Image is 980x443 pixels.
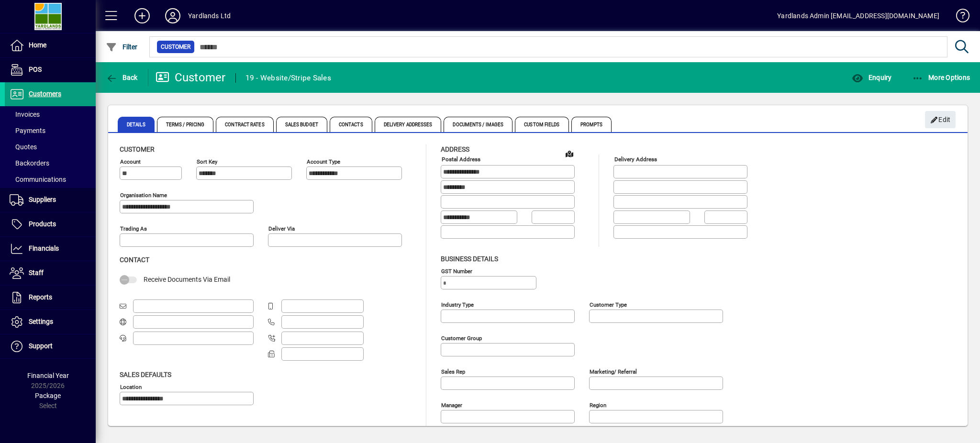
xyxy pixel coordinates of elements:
span: Customer [120,145,155,153]
button: Enquiry [849,69,894,86]
div: Yardlands Ltd [188,8,231,23]
mat-label: Deliver via [268,225,295,232]
mat-label: Sales rep [441,368,465,375]
a: Backorders [5,155,96,171]
a: Support [5,334,96,358]
span: Quotes [10,143,37,151]
span: Staff [29,269,44,277]
span: Package [35,392,61,399]
a: View on map [562,146,577,161]
a: Suppliers [5,188,96,212]
span: Terms / Pricing [157,117,214,132]
span: Customer [161,42,190,52]
span: Edit [930,112,951,128]
a: POS [5,58,96,82]
span: Back [106,74,138,81]
a: Quotes [5,139,96,155]
a: Settings [5,310,96,334]
div: Customer [156,70,226,85]
span: Products [29,220,56,228]
mat-label: Organisation name [120,192,167,199]
span: More Options [912,74,970,81]
a: Invoices [5,106,96,122]
button: Edit [925,111,956,128]
mat-label: Location [120,383,142,390]
mat-label: Account [120,158,141,165]
span: POS [29,66,42,73]
span: Customers [29,90,61,98]
span: Delivery Addresses [375,117,442,132]
span: Financial Year [27,372,69,379]
span: Documents / Images [444,117,512,132]
button: Add [127,7,157,24]
button: Back [103,69,140,86]
mat-label: Industry type [441,301,474,308]
div: 19 - Website/Stripe Sales [245,70,331,86]
mat-label: Account Type [307,158,340,165]
a: Products [5,212,96,236]
button: Profile [157,7,188,24]
span: Suppliers [29,196,56,203]
span: Receive Documents Via Email [144,276,230,283]
span: Details [118,117,155,132]
span: Communications [10,176,66,183]
span: Settings [29,318,53,325]
span: Reports [29,293,52,301]
span: Sales defaults [120,371,171,378]
a: Staff [5,261,96,285]
mat-label: Sort key [197,158,217,165]
button: Filter [103,38,140,55]
span: Support [29,342,53,350]
mat-label: Marketing/ Referral [590,368,637,375]
span: Contact [120,256,149,264]
span: Custom Fields [515,117,568,132]
mat-label: Region [590,401,606,408]
a: Reports [5,286,96,310]
mat-label: Customer type [590,301,627,308]
app-page-header-button: Back [96,69,148,86]
div: Yardlands Admin [EMAIL_ADDRESS][DOMAIN_NAME] [777,8,939,23]
span: Contract Rates [216,117,273,132]
span: Contacts [330,117,372,132]
span: Financials [29,244,59,252]
span: Payments [10,127,45,134]
a: Home [5,33,96,57]
span: Home [29,41,46,49]
span: Sales Budget [276,117,327,132]
span: Address [441,145,469,153]
span: Backorders [10,159,49,167]
span: Prompts [571,117,612,132]
a: Financials [5,237,96,261]
span: Invoices [10,111,40,118]
span: Filter [106,43,138,51]
a: Communications [5,171,96,188]
a: Payments [5,122,96,139]
mat-label: Manager [441,401,462,408]
span: Business details [441,255,498,263]
span: Enquiry [852,74,891,81]
mat-label: Customer group [441,334,482,341]
mat-label: GST Number [441,267,472,274]
button: More Options [910,69,973,86]
a: Knowledge Base [949,2,968,33]
mat-label: Trading as [120,225,147,232]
